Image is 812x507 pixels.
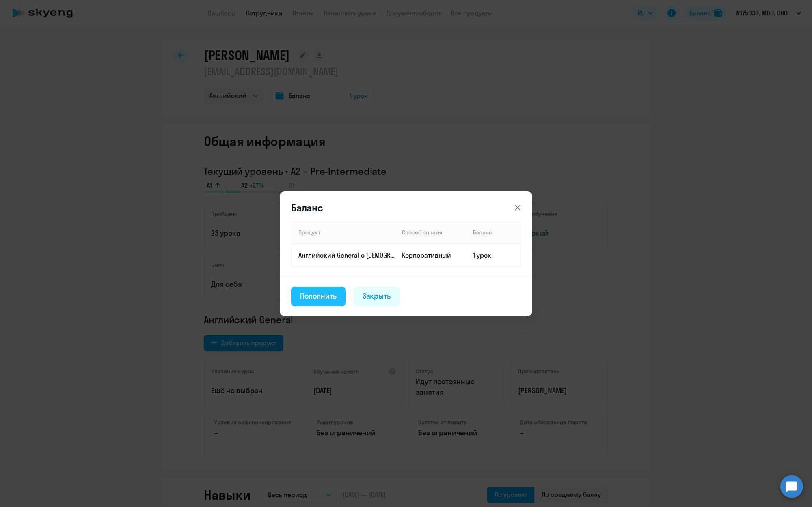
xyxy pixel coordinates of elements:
[466,221,520,244] th: Баланс
[298,251,395,260] p: Английский General с [DEMOGRAPHIC_DATA] преподавателем
[280,201,532,214] header: Баланс
[300,291,337,301] div: Пополнить
[354,287,400,306] button: Закрыть
[363,291,391,301] div: Закрыть
[395,244,466,266] td: Корпоративный
[466,244,520,266] td: 1 урок
[292,221,395,244] th: Продукт
[395,221,466,244] th: Способ оплаты
[291,287,346,306] button: Пополнить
